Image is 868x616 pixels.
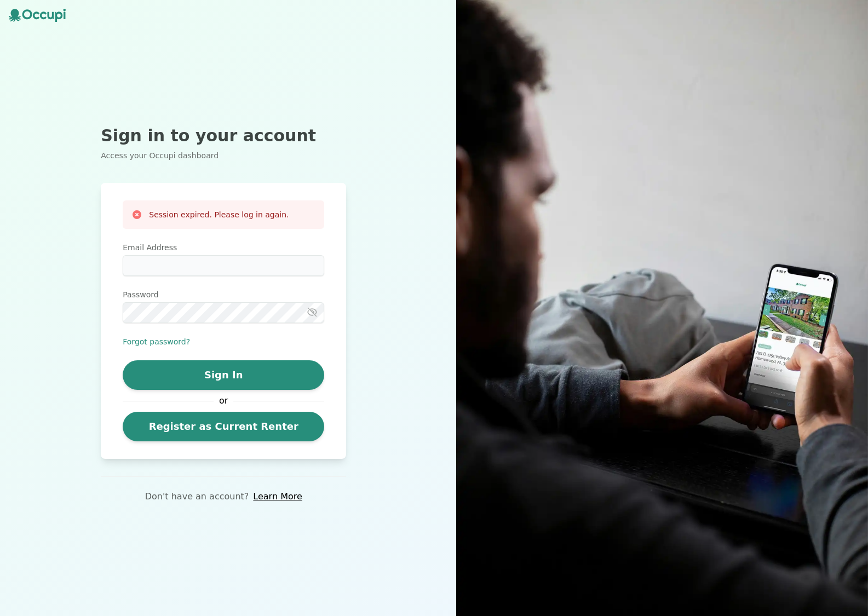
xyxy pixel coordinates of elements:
label: Password [123,289,324,300]
p: Access your Occupi dashboard [101,150,346,161]
h3: Session expired. Please log in again. [149,209,289,220]
a: Register as Current Renter [123,412,324,441]
p: Don't have an account? [145,490,249,503]
h2: Sign in to your account [101,126,346,146]
button: Sign In [123,360,324,390]
button: Forgot password? [123,336,190,347]
label: Email Address [123,242,324,253]
a: Learn More [253,490,302,503]
span: or [214,394,233,407]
